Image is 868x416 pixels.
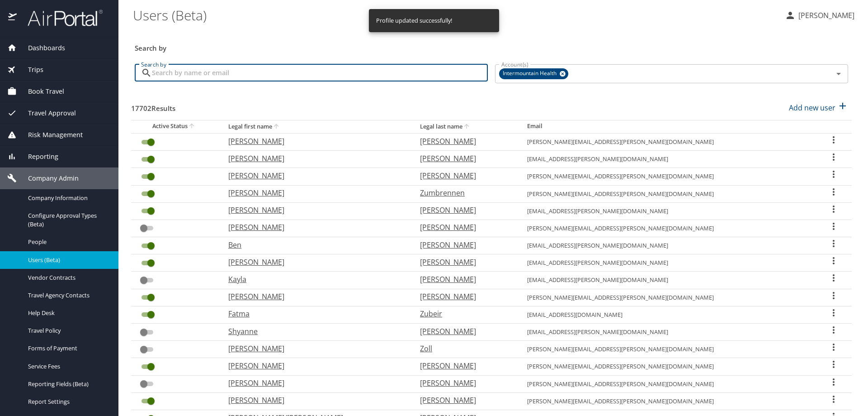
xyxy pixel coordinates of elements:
p: Zumbrennen [420,187,509,198]
span: Users (Beta) [28,256,108,264]
td: [EMAIL_ADDRESS][PERSON_NAME][DOMAIN_NAME] [520,151,815,168]
p: [PERSON_NAME] [420,222,509,233]
p: Fatma [228,308,402,319]
span: Vendor Contracts [28,273,108,282]
img: airportal-logo.png [18,9,103,27]
p: [PERSON_NAME] [420,395,509,406]
td: [EMAIL_ADDRESS][PERSON_NAME][DOMAIN_NAME] [520,254,815,272]
span: Forms of Payment [28,344,108,353]
p: [PERSON_NAME] [420,239,509,250]
span: Dashboards [17,43,65,53]
p: [PERSON_NAME] [228,187,402,198]
p: [PERSON_NAME] [228,378,402,388]
td: [PERSON_NAME][EMAIL_ADDRESS][PERSON_NAME][DOMAIN_NAME] [520,375,815,392]
p: [PERSON_NAME] [420,136,509,147]
span: Travel Agency Contacts [28,291,108,300]
th: Legal last name [413,120,520,133]
button: Open [832,67,845,80]
td: [EMAIL_ADDRESS][PERSON_NAME][DOMAIN_NAME] [520,272,815,289]
div: Intermountain Health [499,68,568,79]
img: icon-airportal.png [8,9,18,27]
span: Service Fees [28,362,108,371]
p: [PERSON_NAME] [228,395,402,406]
h3: 17702 Results [131,98,175,114]
button: sort [272,123,281,131]
p: Add new user [789,102,835,113]
td: [PERSON_NAME][EMAIL_ADDRESS][PERSON_NAME][DOMAIN_NAME] [520,289,815,306]
p: [PERSON_NAME] [420,170,509,181]
p: [PERSON_NAME] [420,153,509,164]
p: Kayla [228,274,402,285]
p: [PERSON_NAME] [420,360,509,371]
td: [PERSON_NAME][EMAIL_ADDRESS][PERSON_NAME][DOMAIN_NAME] [520,220,815,237]
p: [PERSON_NAME] [228,205,402,215]
th: Active Status [131,120,221,133]
span: Reporting [17,152,58,162]
td: [PERSON_NAME][EMAIL_ADDRESS][PERSON_NAME][DOMAIN_NAME] [520,185,815,202]
h3: Search by [135,38,848,53]
span: Company Information [28,194,108,202]
span: Book Travel [17,86,64,96]
p: [PERSON_NAME] [420,291,509,302]
button: sort [462,123,472,131]
span: Configure Approval Types (Beta) [28,211,108,229]
p: [PERSON_NAME] [420,257,509,268]
p: Zoll [420,343,509,354]
div: Profile updated successfully! [376,12,452,29]
p: [PERSON_NAME] [420,205,509,215]
p: [PERSON_NAME] [420,326,509,337]
span: Company Admin [17,173,79,183]
p: Zubeir [420,308,509,319]
td: [PERSON_NAME][EMAIL_ADDRESS][PERSON_NAME][DOMAIN_NAME] [520,392,815,410]
p: [PERSON_NAME] [228,257,402,268]
input: Search by name or email [152,64,488,81]
p: [PERSON_NAME] [420,274,509,285]
p: [PERSON_NAME] [228,360,402,371]
th: Legal first name [221,120,413,133]
span: Risk Management [17,130,83,140]
button: sort [188,122,197,131]
span: Intermountain Health [499,69,562,78]
td: [PERSON_NAME][EMAIL_ADDRESS][PERSON_NAME][DOMAIN_NAME] [520,341,815,358]
td: [EMAIL_ADDRESS][DOMAIN_NAME] [520,306,815,323]
span: Travel Policy [28,326,108,335]
span: Reporting Fields (Beta) [28,380,108,388]
span: Travel Approval [17,108,76,118]
p: [PERSON_NAME] [228,136,402,147]
span: People [28,238,108,246]
p: [PERSON_NAME] [228,170,402,181]
td: [EMAIL_ADDRESS][PERSON_NAME][DOMAIN_NAME] [520,202,815,220]
h1: Users (Beta) [133,1,778,29]
p: [PERSON_NAME] [228,153,402,164]
td: [EMAIL_ADDRESS][PERSON_NAME][DOMAIN_NAME] [520,237,815,254]
p: [PERSON_NAME] [228,343,402,354]
button: [PERSON_NAME] [781,7,858,24]
p: Ben [228,239,402,250]
td: [EMAIL_ADDRESS][PERSON_NAME][DOMAIN_NAME] [520,324,815,341]
p: [PERSON_NAME] [228,291,402,302]
p: [PERSON_NAME] [420,378,509,388]
td: [PERSON_NAME][EMAIL_ADDRESS][PERSON_NAME][DOMAIN_NAME] [520,168,815,185]
p: Shyanne [228,326,402,337]
span: Report Settings [28,397,108,406]
p: [PERSON_NAME] [796,10,854,21]
p: [PERSON_NAME] [228,222,402,233]
span: Trips [17,65,43,75]
button: Add new user [785,98,852,118]
td: [PERSON_NAME][EMAIL_ADDRESS][PERSON_NAME][DOMAIN_NAME] [520,358,815,375]
td: [PERSON_NAME][EMAIL_ADDRESS][PERSON_NAME][DOMAIN_NAME] [520,133,815,150]
span: Help Desk [28,309,108,317]
th: Email [520,120,815,133]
